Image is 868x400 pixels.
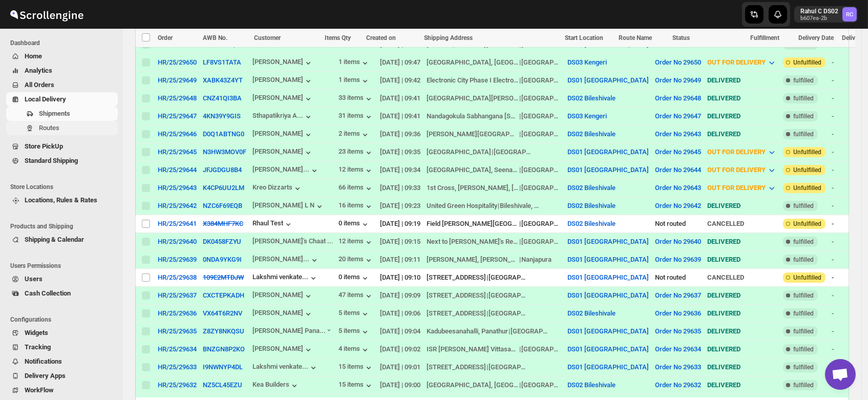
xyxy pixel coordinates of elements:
[158,381,197,389] div: HR/25/29632
[158,202,197,209] button: HR/25/29642
[655,130,701,138] button: Order No 29643
[793,94,814,102] span: fulfilled
[427,201,497,211] div: United Green Hospitality
[203,58,241,66] button: LF8VS1TATA
[707,58,766,66] span: OUT FOR DELIVERY
[338,237,374,247] div: 12 items
[158,273,197,281] div: HR/25/29638
[252,183,303,194] div: Kreo Dizzarts
[25,343,51,351] span: Tracking
[793,112,814,120] span: fulfilled
[825,359,856,390] div: Open chat
[521,75,561,86] div: [GEOGRAPHIC_DATA]
[338,112,374,122] button: 31 items
[10,39,118,47] span: Dashboard
[707,166,766,174] span: OUT FOR DELIVERY
[832,129,867,139] div: -
[158,76,197,84] button: HR/25/29649
[380,111,420,121] div: [DATE] | 09:41
[25,372,66,380] span: Delivery Apps
[427,111,519,121] div: Nandagokula Sabhangana [STREET_ADDRESS]
[252,130,313,140] div: [PERSON_NAME]
[39,110,70,117] span: Shipments
[427,75,519,86] div: Electronic City Phase I Electronic City
[521,93,561,103] div: [GEOGRAPHIC_DATA]
[203,273,244,281] s: 109E2MTDJW
[793,130,814,138] span: fulfilled
[203,148,246,156] button: N3HW3MOV0F
[707,75,777,86] div: DELIVERED
[427,93,519,103] div: [GEOGRAPHIC_DATA][PERSON_NAME]
[252,201,325,212] button: [PERSON_NAME] L N
[6,272,118,286] button: Users
[252,381,300,391] div: Kea Builders
[8,2,85,27] img: ScrollEngine
[203,363,243,371] button: I9NWNYP4DL
[832,75,867,86] div: -
[655,363,701,371] button: Order No 29633
[203,112,241,120] button: 4KN39Y9GIS
[6,286,118,301] button: Cash Collection
[203,184,244,192] button: K4CP6UU2LM
[6,369,118,383] button: Delivery Apps
[567,327,649,335] button: DS01 [GEOGRAPHIC_DATA]
[655,238,701,245] button: Order No 29640
[380,219,420,229] div: [DATE] | 09:19
[567,76,649,84] button: DS01 [GEOGRAPHIC_DATA]
[158,58,197,66] div: HR/25/29650
[338,219,370,229] button: 0 items
[338,291,374,301] div: 47 items
[158,238,197,245] button: HR/25/29640
[655,184,701,192] button: Order No 29643
[567,381,616,389] button: DS02 Bileshivale
[701,54,783,71] button: OUT FOR DELIVERY
[567,363,649,371] button: DS01 [GEOGRAPHIC_DATA]
[567,166,649,174] button: DS01 [GEOGRAPHIC_DATA]
[832,165,867,175] div: -
[158,112,197,120] button: HR/25/29647
[325,34,351,41] span: Items Qty
[338,58,370,68] button: 1 items
[6,354,118,369] button: Notifications
[338,363,374,373] button: 15 items
[832,93,867,103] div: -
[567,94,616,102] button: DS02 Bileshivale
[655,202,701,209] button: Order No 29642
[800,7,838,15] p: Rahul C DS02
[203,220,243,227] s: X384MHF7KC
[158,345,197,353] div: HR/25/29634
[567,184,616,192] button: DS02 Bileshivale
[252,94,313,104] button: [PERSON_NAME]
[567,112,607,120] button: DS03 Kengeri
[158,291,197,299] button: HR/25/29637
[427,57,561,68] div: |
[832,111,867,121] div: -
[750,34,779,41] span: Fulfillment
[793,220,821,228] span: Unfulfilled
[494,147,534,157] div: [GEOGRAPHIC_DATA]
[158,220,197,227] button: HR/25/29641
[707,129,777,139] div: DELIVERED
[252,327,332,337] button: [PERSON_NAME] Pana...
[427,111,561,121] div: |
[655,166,701,174] button: Order No 29644
[252,112,313,122] button: Sthapatikriya A...
[565,34,603,41] span: Start Location
[338,94,374,104] button: 33 items
[427,129,519,139] div: [PERSON_NAME][GEOGRAPHIC_DATA]
[158,184,197,192] button: HR/25/29643
[203,256,242,263] button: 0NDA9YKG9I
[338,183,374,194] button: 66 items
[655,148,701,156] button: Order No 29645
[427,57,519,68] div: [GEOGRAPHIC_DATA], [GEOGRAPHIC_DATA] [GEOGRAPHIC_DATA] [GEOGRAPHIC_DATA]
[338,76,370,86] button: 1 items
[567,345,649,353] button: DS01 [GEOGRAPHIC_DATA]
[338,345,370,355] button: 4 items
[158,94,197,102] button: HR/25/29648
[655,327,701,335] button: Order No 29635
